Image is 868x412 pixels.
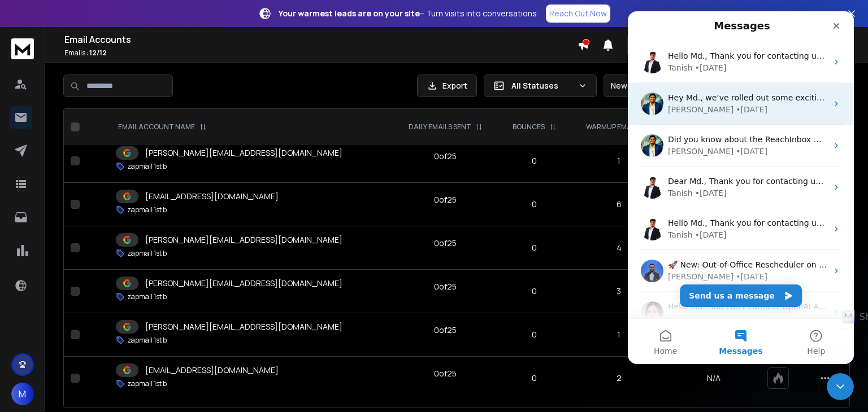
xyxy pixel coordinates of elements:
[145,191,279,202] p: [EMAIL_ADDRESS][DOMAIN_NAME]
[40,291,781,300] span: Hello Md., ​You can't connect OpenAI API, However, You can use the GPT models which are there in ...
[511,80,574,91] p: All Statuses
[127,205,167,214] p: zapmail 1st b
[91,336,134,344] span: Messages
[127,379,167,388] p: zapmail 1st b
[64,49,578,58] p: Emails :
[127,336,167,345] p: zapmail 1st b
[40,260,106,271] div: [PERSON_NAME]
[506,199,563,210] p: 0
[108,260,140,271] div: • [DATE]
[434,194,457,205] div: 0 of 25
[409,122,471,132] p: DAILY EMAILS SENT
[279,8,420,19] strong: Your warmest leads are on your site
[75,308,150,353] button: Messages
[26,336,49,344] span: Home
[546,5,610,23] a: Reach Out Now
[434,368,457,379] div: 0 of 25
[64,33,578,46] h1: Email Accounts
[586,122,641,132] p: WARMUP EMAILS
[145,234,342,246] p: [PERSON_NAME][EMAIL_ADDRESS][DOMAIN_NAME]
[145,321,342,332] p: [PERSON_NAME][EMAIL_ADDRESS][DOMAIN_NAME]
[279,8,537,19] p: – Turn visits into conversations
[434,325,457,336] div: 0 of 25
[434,238,457,249] div: 0 of 25
[145,147,342,159] p: [PERSON_NAME][EMAIL_ADDRESS][DOMAIN_NAME]
[127,249,167,258] p: zapmail 1st b
[417,74,477,97] button: Export
[570,270,667,313] td: 3
[570,139,667,183] td: 1
[11,38,34,59] img: logo
[11,383,34,405] button: M
[506,155,563,166] p: 0
[570,183,667,226] td: 6
[628,11,854,364] iframe: To enrich screen reader interactions, please activate Accessibility in Grammarly extension settings
[506,372,563,384] p: 0
[434,151,457,162] div: 0 of 25
[506,329,563,340] p: 0
[674,372,753,384] p: N/A
[40,301,106,313] div: [PERSON_NAME]
[52,273,174,296] button: Send us a message
[118,122,206,132] div: EMAIL ACCOUNT NAME
[108,301,140,313] div: • [DATE]
[151,308,226,353] button: Help
[127,162,167,171] p: zapmail 1st b
[179,336,197,344] span: Help
[513,122,545,132] p: BOUNCES
[827,373,854,400] iframe: Intercom live chat
[549,8,607,19] p: Reach Out Now
[604,74,677,97] button: Newest
[506,242,563,253] p: 0
[13,290,36,313] img: Profile image for Elsa
[506,286,563,297] p: 0
[570,313,667,357] td: 1
[89,48,107,58] span: 12 / 12
[145,278,342,289] p: [PERSON_NAME][EMAIL_ADDRESS][DOMAIN_NAME]
[434,281,457,292] div: 0 of 25
[145,365,279,376] p: [EMAIL_ADDRESS][DOMAIN_NAME]
[570,226,667,270] td: 4
[570,357,667,400] td: 2
[127,292,167,301] p: zapmail 1st b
